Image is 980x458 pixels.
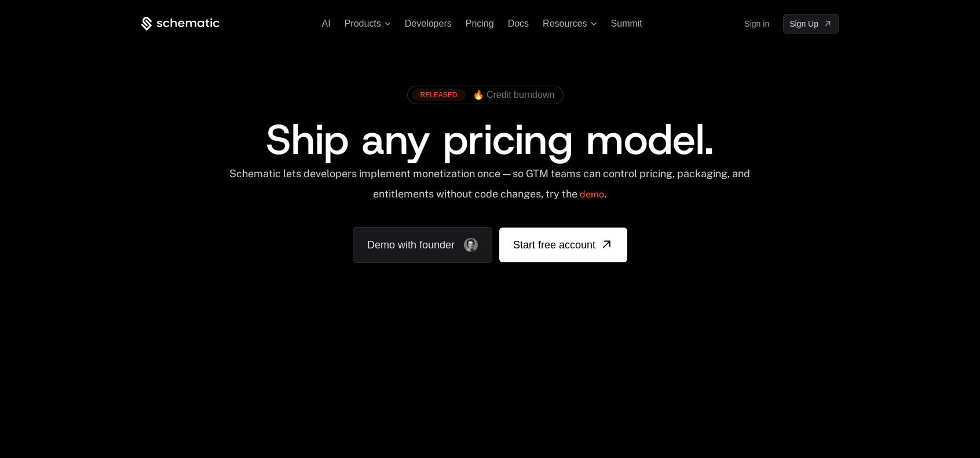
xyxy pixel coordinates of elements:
[580,181,604,208] a: demo
[611,19,642,28] a: Summit
[783,14,839,34] a: [object Object]
[322,19,331,28] a: AI
[464,238,478,252] img: Founder
[412,89,554,101] a: [object Object],[object Object]
[513,237,595,253] span: Start free account
[789,18,818,30] span: Sign Up
[353,227,492,263] a: Demo with founder, ,[object Object]
[466,19,494,28] a: Pricing
[744,14,769,33] a: Sign in
[266,112,714,167] span: Ship any pricing model.
[228,167,751,208] div: Schematic lets developers implement monetization once — so GTM teams can control pricing, packagi...
[473,90,555,100] span: 🔥 Credit burndown
[345,19,381,29] span: Products
[405,19,452,28] a: Developers
[543,19,587,29] span: Resources
[508,19,529,28] a: Docs
[412,89,465,101] div: RELEASED
[499,228,627,262] a: [object Object]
